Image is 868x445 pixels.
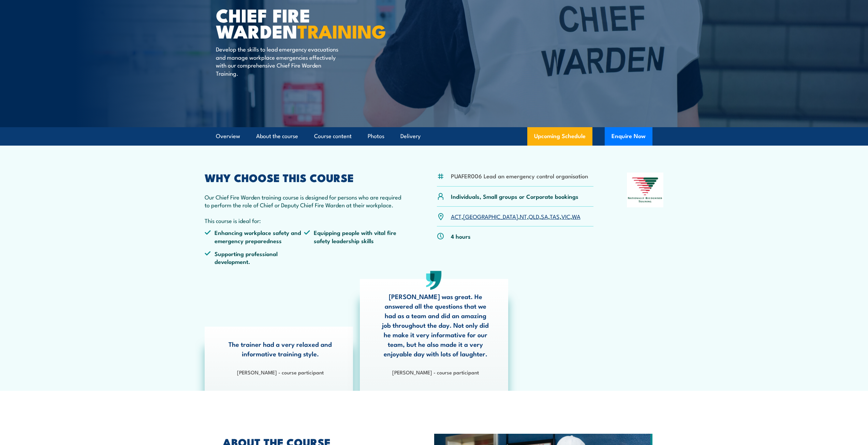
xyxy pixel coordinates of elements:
[205,228,304,244] li: Enhancing workplace safety and emergency preparedness
[400,127,421,145] a: Delivery
[297,16,386,45] strong: TRAINING
[205,217,404,224] p: This course is ideal for:
[520,212,527,220] a: NT
[380,292,491,358] p: [PERSON_NAME] was great. He answered all the questions that we had as a team and did an amazing j...
[205,250,304,266] li: Supporting professional development.
[304,228,403,244] li: Equipping people with vital fire safety leadership skills
[627,173,664,207] img: Nationally Recognised Training logo.
[314,127,352,145] a: Course content
[392,368,479,376] strong: [PERSON_NAME] - course participant
[451,192,578,200] p: Individuals, Small groups or Corporate bookings
[216,45,340,77] p: Develop the skills to lead emergency evacuations and manage workplace emergencies effectively wit...
[527,127,592,146] a: Upcoming Schedule
[463,212,518,220] a: [GEOGRAPHIC_DATA]
[451,232,471,240] p: 4 hours
[225,339,336,358] p: The trainer had a very relaxed and informative training style.
[451,172,588,180] li: PUAFER006 Lead an emergency control organisation
[216,7,384,39] h1: Chief Fire Warden
[205,193,404,209] p: Our Chief Fire Warden training course is designed for persons who are required to perform the rol...
[541,212,548,220] a: SA
[205,173,404,182] h2: WHY CHOOSE THIS COURSE
[550,212,560,220] a: TAS
[256,127,298,145] a: About the course
[451,212,461,220] a: ACT
[572,212,580,220] a: WA
[561,212,570,220] a: VIC
[529,212,539,220] a: QLD
[237,368,324,376] strong: [PERSON_NAME] - course participant
[216,127,240,145] a: Overview
[451,212,580,220] p: , , , , , , ,
[368,127,384,145] a: Photos
[605,127,652,146] button: Enquire Now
